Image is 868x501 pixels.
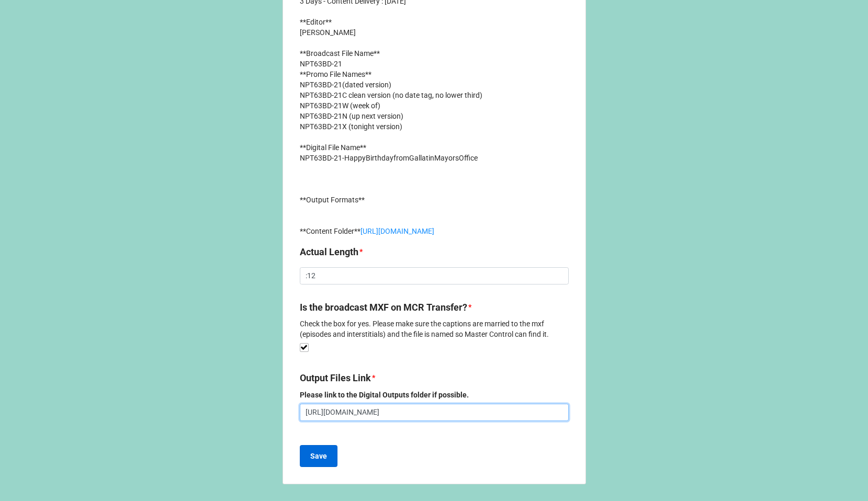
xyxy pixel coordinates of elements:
[300,318,569,339] p: Check the box for yes. Please make sure the captions are married to the mxf (episodes and interst...
[300,445,337,467] button: Save
[360,227,434,235] a: [URL][DOMAIN_NAME]
[300,371,371,385] label: Output Files Link
[310,451,327,462] b: Save
[300,391,469,399] strong: Please link to the Digital Outputs folder if possible.
[300,300,467,315] label: Is the broadcast MXF on MCR Transfer?
[300,245,358,259] label: Actual Length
